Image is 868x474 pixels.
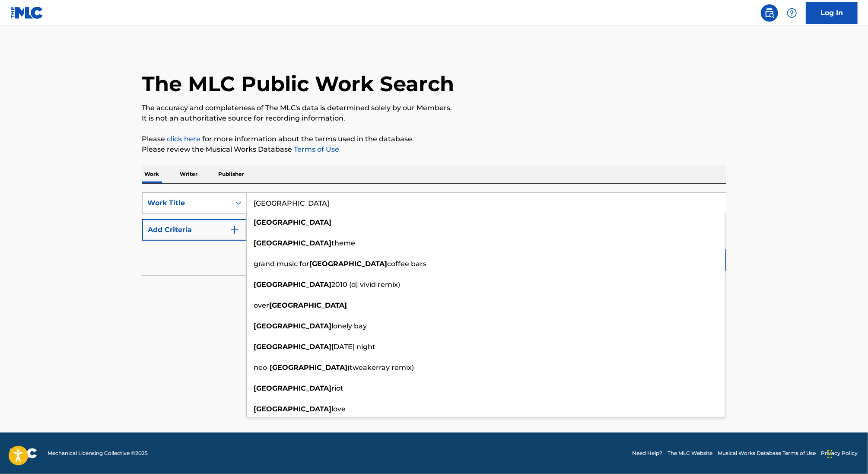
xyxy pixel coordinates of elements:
[787,8,797,18] img: help
[348,363,414,372] span: (tweakerray remix)
[229,225,240,235] img: 9d2ae6d4665cec9f34b9.svg
[148,198,226,208] div: Work Title
[632,449,662,457] a: Need Help?
[142,113,726,124] p: It is not an authoritative source for recording information.
[254,384,332,392] strong: [GEOGRAPHIC_DATA]
[825,433,868,474] iframe: Chat Widget
[142,192,726,275] form: Search Form
[254,363,270,372] span: neo-
[254,301,270,309] span: over
[821,449,858,457] a: Privacy Policy
[142,144,726,155] p: Please review the Musical Works Database
[310,260,388,268] strong: [GEOGRAPHIC_DATA]
[761,4,778,22] a: Public Search
[270,363,348,372] strong: [GEOGRAPHIC_DATA]
[254,405,332,413] strong: [GEOGRAPHIC_DATA]
[293,145,340,153] a: Terms of Use
[827,441,833,467] div: Drag
[783,4,801,22] div: Help
[332,384,344,392] span: riot
[10,6,44,19] img: MLC Logo
[48,449,148,457] span: Mechanical Licensing Collective © 2025
[142,219,247,241] button: Add Criteria
[216,165,247,183] p: Publisher
[668,449,712,457] a: The MLC Website
[270,301,347,309] strong: [GEOGRAPHIC_DATA]
[254,322,332,330] strong: [GEOGRAPHIC_DATA]
[388,260,427,268] span: coffee bars
[254,280,332,289] strong: [GEOGRAPHIC_DATA]
[332,405,346,413] span: love
[142,103,726,113] p: The accuracy and completeness of The MLC's data is determined solely by our Members.
[142,165,162,183] p: Work
[332,322,367,330] span: lonely bay
[254,343,332,351] strong: [GEOGRAPHIC_DATA]
[254,260,310,268] span: grand music for
[167,135,201,143] a: click here
[142,71,455,97] h1: The MLC Public Work Search
[332,280,401,289] span: 2010 (dj vivid remix)
[806,2,858,24] a: Log In
[332,239,356,247] span: theme
[332,343,376,351] span: [DATE] night
[178,165,200,183] p: Writer
[10,448,37,458] img: logo
[718,449,816,457] a: Musical Works Database Terms of Use
[254,218,332,226] strong: [GEOGRAPHIC_DATA]
[254,239,332,247] strong: [GEOGRAPHIC_DATA]
[142,134,726,144] p: Please for more information about the terms used in the database.
[764,8,775,18] img: search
